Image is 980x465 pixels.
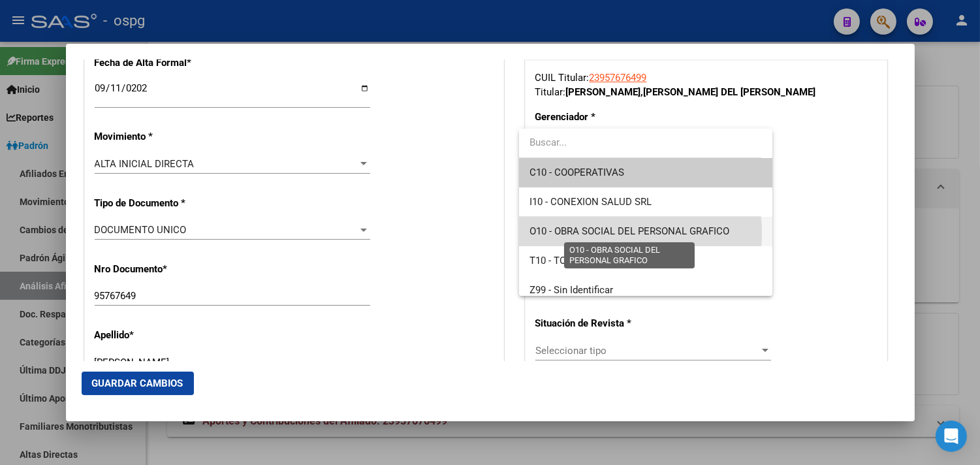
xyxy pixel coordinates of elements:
span: T10 - TOTAL E INTEGRAL SALUD [530,255,673,266]
span: C10 - COOPERATIVAS [530,167,624,178]
span: O10 - OBRA SOCIAL DEL PERSONAL GRAFICO [530,225,729,237]
input: dropdown search [519,128,761,157]
div: Open Intercom Messenger [936,421,967,452]
span: Z99 - Sin Identificar [530,284,613,296]
span: I10 - CONEXION SALUD SRL [530,196,652,208]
